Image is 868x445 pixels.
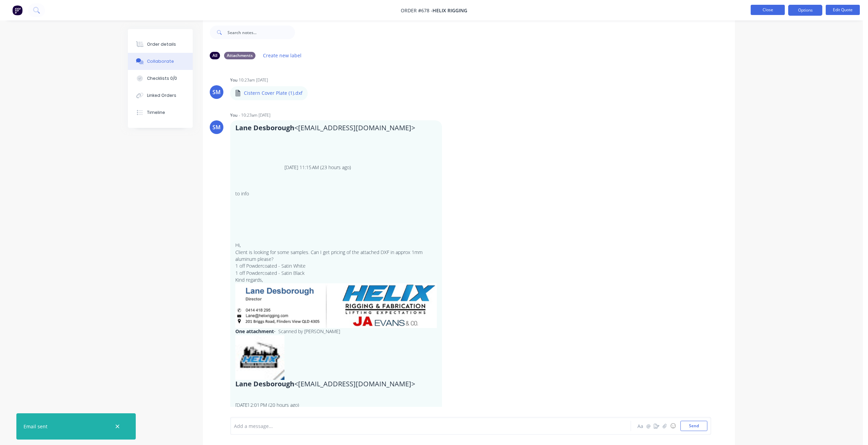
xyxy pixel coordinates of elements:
[401,7,432,14] span: Order #678 -
[260,51,305,60] button: Create new label
[147,75,177,81] div: Checklists 0/0
[636,422,644,430] button: Aa
[128,36,193,53] button: Order details
[147,109,165,116] div: Timeline
[212,123,221,131] div: SM
[147,58,174,64] div: Collaborate
[826,5,860,15] button: Edit Quote
[244,90,303,97] p: Cistern Cover Plate (1).dxf
[235,328,437,335] p: • Scanned by [PERSON_NAME]
[128,104,193,121] button: Timeline
[212,88,221,96] div: SM
[227,26,295,39] input: Search notes...
[751,5,785,15] button: Close
[12,5,23,15] img: Factory
[235,283,437,328] img: AIorK4wmVJiMOJn8e4KOXYgRrXnHQ_s_bG14fYr3gjcdUB6AOcAYbt2GUYlMJUcBv-Yr2K3LFAjBnyq1sKak
[235,146,437,190] p: [DATE] 11:15 AM (23 hours ago)
[680,421,707,431] button: Send
[644,422,652,430] button: @
[235,249,437,263] p: Client is looking for some samples. Can I get pricing of the attached DXF in approx 1mm aluminum ...
[235,123,294,132] strong: Lane Desborough
[235,379,294,388] strong: Lane Desborough
[147,92,176,99] div: Linked Orders
[224,52,255,59] div: Attachments
[235,146,284,190] img: Attachments
[147,41,176,47] div: Order details
[210,52,220,59] div: All
[235,380,437,388] h3: <[EMAIL_ADDRESS][DOMAIN_NAME]>
[235,197,284,242] img: cleardot.gif
[230,112,237,118] div: You
[235,242,437,249] p: Hi,
[128,70,193,87] button: Checklists 0/0
[128,87,193,104] button: Linked Orders
[235,277,437,283] p: Kind regards,
[235,124,437,132] h3: <[EMAIL_ADDRESS][DOMAIN_NAME]>
[235,402,437,409] p: [DATE] 2:01 PM (20 hours ago)
[235,263,437,269] p: 1 off Powdercoated - Satin White
[235,270,437,277] p: 1 off Powdercoated - Satin Black
[432,7,467,14] span: Helix Rigging
[669,422,677,430] button: ☺
[230,77,237,83] div: You
[235,335,284,380] img: ALV-UjXRCz7yFFFf_cQHqrXZmGeETs92Xc1I4p0Y9m2Hk2Iy4aZAWzM=s40-p
[235,328,274,335] strong: One attachment
[128,53,193,70] button: Collaborate
[24,423,47,430] div: Email sent
[239,112,270,118] div: - 10:23am [DATE]
[239,77,268,83] div: 10:23am [DATE]
[235,190,437,197] p: to info
[788,5,822,16] button: Options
